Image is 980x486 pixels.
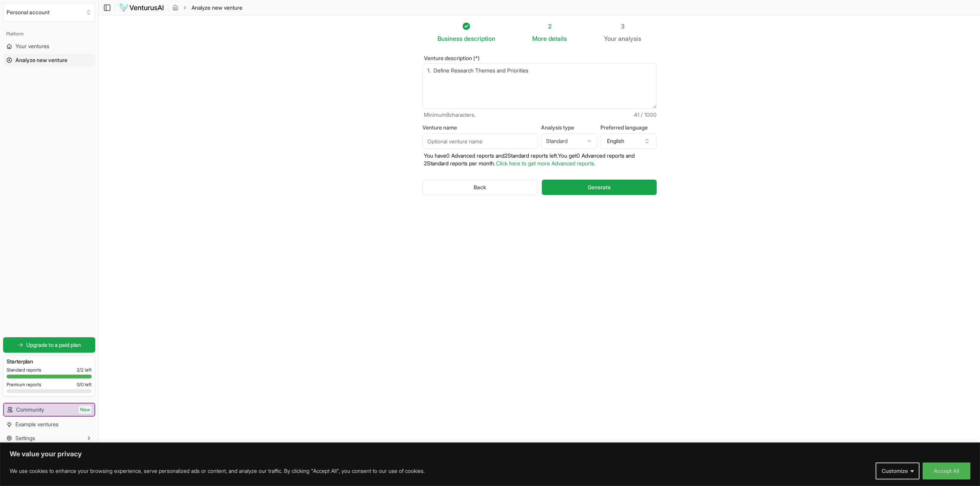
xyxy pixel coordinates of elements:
[422,55,657,61] label: Venture description (*)
[634,111,657,119] span: 41 / 1000
[15,56,67,64] span: Analyze new venture
[3,432,95,444] button: Settings
[923,462,970,479] button: Accept All
[7,358,92,365] h3: Starter plan
[15,420,59,428] span: Example ventures
[532,22,567,31] div: 2
[548,35,567,42] span: details
[424,111,476,119] span: Minimum 8 characters.
[7,382,41,388] span: Premium reports
[10,449,970,459] p: We value your privacy
[542,180,656,195] button: Generate
[600,133,657,149] button: English
[172,4,242,12] nav: breadcrumb
[604,34,617,43] span: Your
[77,382,92,388] span: 0 / 0 left
[604,22,641,31] div: 3
[422,180,538,195] button: Back
[79,406,91,414] span: New
[119,3,164,12] img: logo
[422,133,538,149] input: Optional venture name
[541,125,597,130] label: Analysis type
[3,418,95,431] a: Example ventures
[3,337,95,353] a: Upgrade to a paid plan
[618,35,641,42] span: analysis
[4,404,94,416] a: CommunityNew
[3,54,95,66] a: Analyze new venture
[7,367,41,373] span: Standard reports
[26,341,81,349] span: Upgrade to a paid plan
[15,42,49,50] span: Your ventures
[600,125,657,130] label: Preferred language
[496,160,595,166] a: Click here to get more Advanced reports.
[3,28,95,40] div: Platform
[10,466,425,476] p: We use cookies to enhance your browsing experience, serve personalized ads or content, and analyz...
[15,434,35,442] span: Settings
[422,152,657,167] p: You have 0 Advanced reports and 2 Standard reports left. Y ou get 0 Advanced reports and 2 Standa...
[876,462,919,479] button: Customize
[3,3,95,22] button: Select an organization
[77,367,92,373] span: 2 / 2 left
[464,35,495,42] span: description
[192,4,242,12] span: Analyze new venture
[16,406,44,414] span: Community
[437,34,462,43] span: Business
[588,183,611,191] span: Generate
[422,125,538,130] label: Venture name
[532,34,547,43] span: More
[3,40,95,52] a: Your ventures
